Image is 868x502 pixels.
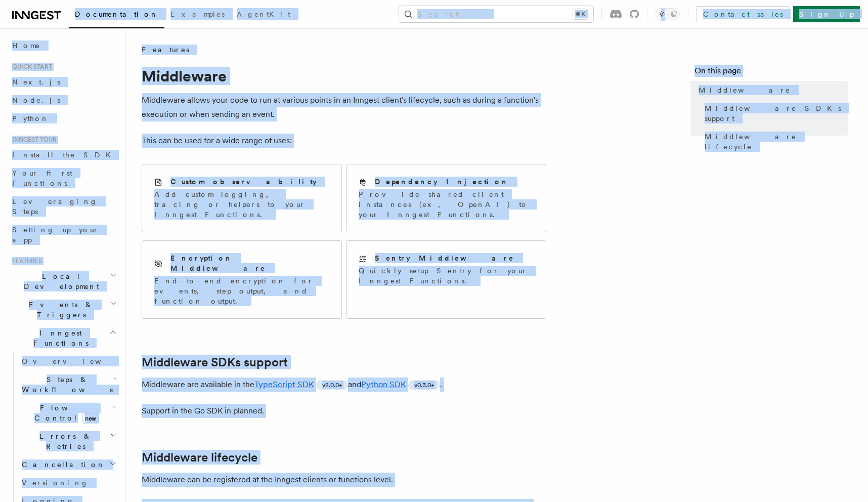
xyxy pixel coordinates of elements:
p: This can be used for a wide range of uses: [142,134,546,148]
span: Setting up your app [12,226,99,244]
a: Sentry MiddlewareQuickly setup Sentry for your Inngest Functions. [346,240,546,319]
span: Features [142,45,189,55]
a: TypeScript SDK [254,380,314,389]
a: Next.js [8,73,119,91]
span: Inngest tour [8,136,57,144]
h2: Custom observability [170,177,317,187]
a: Encryption MiddlewareEnd-to-end encryption for events, step output, and function output. [142,240,342,319]
span: Node.js [12,96,60,104]
p: Quickly setup Sentry for your Inngest Functions. [359,266,534,286]
span: Versioning [22,479,89,487]
a: Middleware lifecycle [701,128,848,156]
a: Documentation [69,3,164,28]
a: Custom observabilityAdd custom logging, tracing or helpers to your Inngest Functions. [142,164,342,232]
span: Middleware SDKs support [705,103,848,123]
span: Install the SDK [12,151,117,159]
span: Documentation [75,10,158,18]
span: Local Development [8,271,110,291]
span: v2.0.0+ [322,381,342,389]
h2: Encryption Middleware [170,253,329,273]
p: Support in the Go SDK in planned. [142,404,546,418]
button: Inngest Functions [8,324,119,352]
a: Leveraging Steps [8,192,119,221]
a: Home [8,36,119,55]
button: Local Development [8,267,119,296]
span: Features [8,257,42,265]
h2: Dependency Injection [375,177,509,187]
span: Events & Triggers [8,300,110,320]
a: Overview [18,352,119,370]
button: Flow Controlnew [18,399,119,427]
p: Provide shared client instances (ex, OpenAI) to your Inngest Functions. [359,189,534,220]
h1: Middleware [142,67,546,85]
button: Errors & Retries [18,427,119,455]
a: Python SDK [361,380,406,389]
span: Python [12,114,49,122]
span: Your first Functions [12,169,72,187]
a: AgentKit [231,3,296,27]
span: Cancellation [18,459,105,470]
span: Overview [22,357,126,365]
p: Middleware allows your code to run at various points in an Inngest client's lifecycle, such as du... [142,93,546,121]
span: Middleware lifecycle [705,132,848,152]
button: Cancellation [18,455,119,474]
a: Versioning [18,474,119,492]
p: Middleware can be registered at the Inngest clients or functions level. [142,473,546,487]
span: Leveraging Steps [12,197,98,216]
a: Sign Up [793,6,860,22]
span: Flow Control [18,403,111,423]
span: Steps & Workflows [18,374,113,395]
a: Setting up your app [8,221,119,249]
span: Examples [170,10,225,18]
button: Steps & Workflows [18,370,119,399]
a: Your first Functions [8,164,119,192]
p: Middleware are available in the and . [142,378,546,392]
span: Quick start [8,63,52,71]
a: Contact sales [697,6,789,22]
span: new [82,413,99,424]
a: Middleware SDKs support [701,99,848,128]
span: v0.3.0+ [414,381,434,389]
a: Middleware lifecycle [142,450,257,465]
button: Events & Triggers [8,296,119,324]
a: Install the SDK [8,146,119,164]
span: Middleware [699,85,791,95]
span: Inngest Functions [8,328,109,348]
a: Node.js [8,91,119,109]
p: Add custom logging, tracing or helpers to your Inngest Functions. [154,189,329,220]
a: Middleware [695,81,848,99]
a: Python [8,109,119,128]
a: Examples [164,3,231,27]
span: Errors & Retries [18,431,110,451]
span: Home [12,40,40,51]
button: Search...⌘K [399,6,593,22]
p: End-to-end encryption for events, step output, and function output. [154,276,329,306]
h4: On this page [695,65,848,81]
button: Toggle dark mode [656,8,680,20]
span: AgentKit [237,10,290,18]
a: Dependency InjectionProvide shared client instances (ex, OpenAI) to your Inngest Functions. [346,164,546,232]
kbd: ⌘K [573,9,587,19]
span: Next.js [12,78,60,86]
a: Middleware SDKs support [142,355,288,369]
h2: Sentry Middleware [375,253,514,263]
